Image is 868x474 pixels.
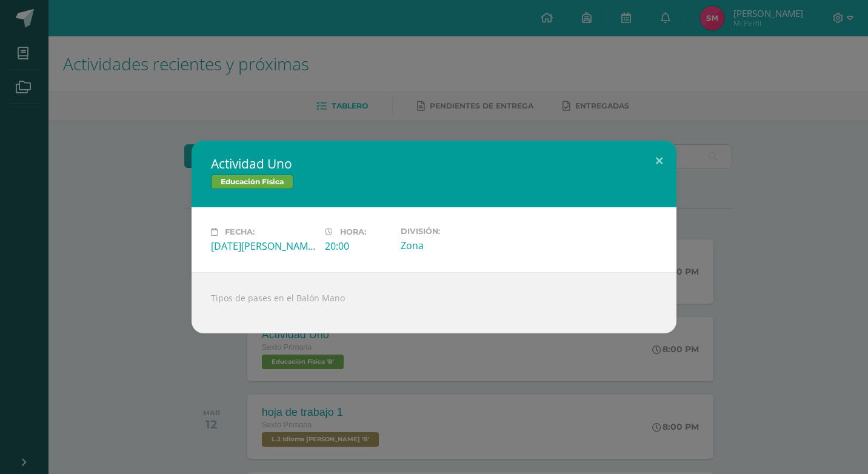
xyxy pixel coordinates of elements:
[192,272,676,333] div: Tipos de pases en el Balón Mano
[340,227,366,236] span: Hora:
[401,227,505,236] label: División:
[401,239,505,252] div: Zona
[325,239,391,253] div: 20:00
[225,227,255,236] span: Fecha:
[211,155,657,172] h2: Actividad Uno
[211,239,315,253] div: [DATE][PERSON_NAME]
[642,141,676,182] button: Close (Esc)
[211,175,293,189] span: Educación Física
